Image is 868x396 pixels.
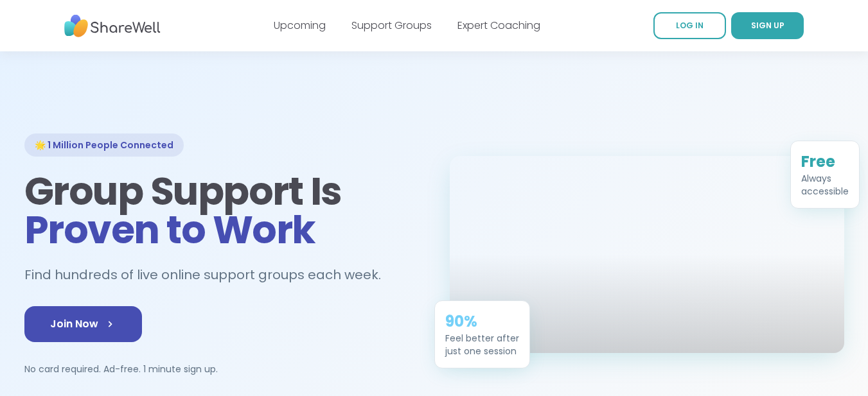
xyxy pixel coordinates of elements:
p: No card required. Ad-free. 1 minute sign up. [24,363,419,375]
span: Join Now [50,316,116,332]
h2: Find hundreds of live online support groups each week. [24,264,394,286]
div: Feel better after just one session [445,332,519,357]
div: 90% [445,311,519,332]
div: 🌟 1 Million People Connected [24,133,184,157]
a: Join Now [24,306,142,342]
a: SIGN UP [731,12,804,39]
span: LOG IN [676,20,704,31]
img: ShareWell Nav Logo [64,8,161,44]
a: LOG IN [653,12,726,39]
h1: Group Support Is [24,172,419,249]
a: Expert Coaching [457,18,540,33]
span: SIGN UP [751,20,784,31]
div: Free [801,151,849,172]
div: Always accessible [801,172,849,198]
span: Proven to Work [24,203,315,257]
a: Support Groups [351,18,432,33]
a: Upcoming [274,18,326,33]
